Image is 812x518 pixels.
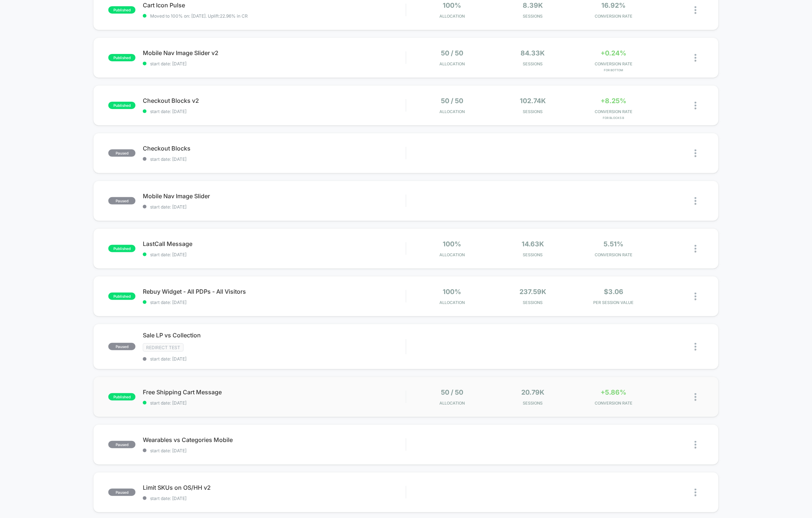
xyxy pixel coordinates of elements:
span: Mobile Nav Image Slider v2 [143,49,406,57]
span: Rebuy Widget - All PDPs - All Visitors [143,288,406,295]
span: CONVERSION RATE [575,252,652,257]
span: paused [108,441,135,448]
span: 20.79k [521,388,544,396]
span: Allocation [439,14,465,19]
span: 102.74k [520,97,546,105]
span: start date: [DATE] [143,448,406,453]
span: +5.86% [601,388,627,396]
span: CONVERSION RATE [575,61,652,66]
img: close [695,441,696,449]
span: Limit SKUs on OS/HH v2 [143,484,406,491]
img: close [695,6,696,14]
span: 50 / 50 [441,49,463,57]
img: close [695,54,696,62]
span: Allocation [439,109,465,114]
span: 84.33k [521,49,545,57]
span: 237.59k [519,288,546,296]
span: CONVERSION RATE [575,401,652,406]
span: Allocation [439,401,465,406]
span: published [108,245,135,252]
span: +8.25% [601,97,627,105]
span: start date: [DATE] [143,156,406,162]
span: CONVERSION RATE [575,109,652,114]
span: 100% [443,240,461,248]
span: start date: [DATE] [143,356,406,362]
span: 50 / 50 [441,97,463,105]
span: paused [108,489,135,496]
span: Checkout Blocks [143,145,406,152]
span: Sessions [494,401,572,406]
span: 8.39k [523,1,543,9]
span: Redirect Test [143,343,184,352]
img: close [695,197,696,205]
span: 100% [443,288,461,296]
span: Sessions [494,252,572,257]
img: close [695,343,696,351]
span: published [108,293,135,300]
span: Checkout Blocks v2 [143,97,406,104]
span: start date: [DATE] [143,400,406,406]
span: published [108,393,135,401]
span: published [108,6,135,14]
img: close [695,489,696,496]
span: Sessions [494,109,572,114]
span: for Bottom [575,68,652,72]
span: paused [108,197,135,204]
span: Cart Icon Pulse [143,1,406,9]
span: Wearables vs Categories Mobile [143,436,406,443]
span: Sessions [494,14,572,19]
span: start date: [DATE] [143,252,406,257]
img: close [695,393,696,401]
span: start date: [DATE] [143,300,406,305]
img: close [695,102,696,109]
span: Sessions [494,61,572,66]
span: +0.24% [601,49,627,57]
span: paused [108,343,135,350]
span: paused [108,149,135,157]
span: start date: [DATE] [143,61,406,66]
span: Allocation [439,300,465,305]
span: Mobile Nav Image Slider [143,192,406,200]
span: 16.92% [602,1,626,9]
span: 5.51% [604,240,624,248]
span: for Blocks B [575,116,652,120]
span: published [108,102,135,109]
span: start date: [DATE] [143,204,406,210]
span: published [108,54,135,61]
span: Free Shipping Cart Message [143,388,406,396]
span: CONVERSION RATE [575,14,652,19]
span: LastCall Message [143,240,406,247]
span: Moved to 100% on: [DATE] . Uplift: 22.96% in CR [150,13,248,19]
span: Allocation [439,61,465,66]
span: Allocation [439,252,465,257]
span: PER SESSION VALUE [575,300,652,305]
span: Sale LP vs Collection [143,332,406,339]
span: 14.63k [522,240,544,248]
span: start date: [DATE] [143,109,406,114]
img: close [695,149,696,157]
img: close [695,293,696,300]
img: close [695,245,696,253]
span: Sessions [494,300,572,305]
span: $3.06 [604,288,623,296]
span: start date: [DATE] [143,496,406,501]
span: 100% [443,1,461,9]
span: 50 / 50 [441,388,463,396]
